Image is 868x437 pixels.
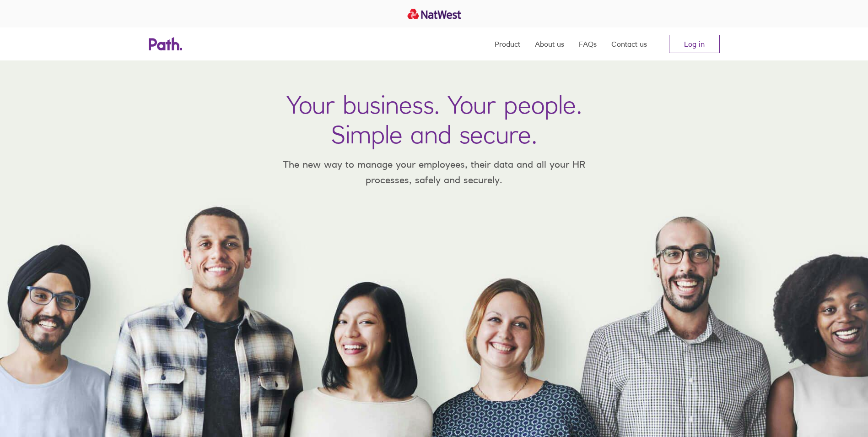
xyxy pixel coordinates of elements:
a: Contact us [611,27,647,60]
p: The new way to manage your employees, their data and all your HR processes, safely and securely. [270,157,599,187]
a: About us [535,27,564,60]
a: Log in [669,35,720,53]
h1: Your business. Your people. Simple and secure. [286,90,582,149]
a: FAQs [579,27,597,60]
a: Product [495,27,520,60]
